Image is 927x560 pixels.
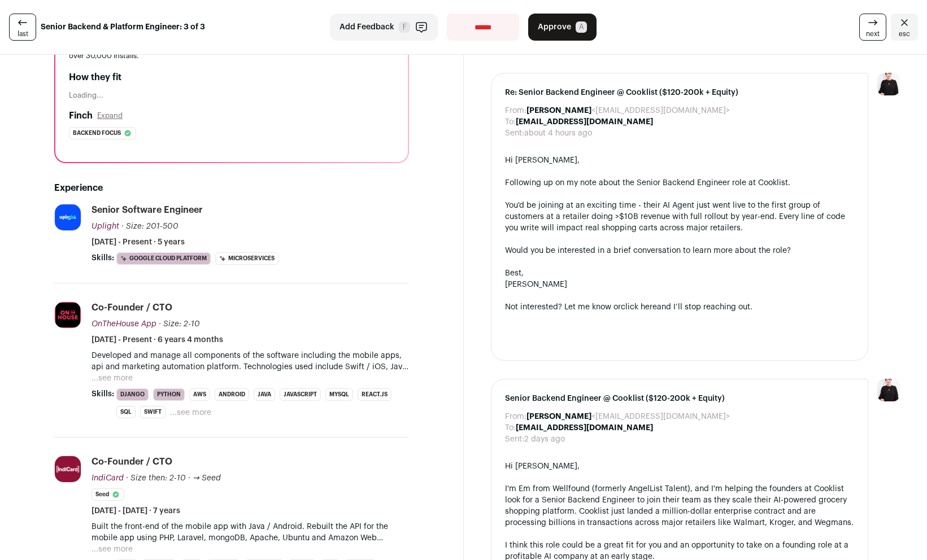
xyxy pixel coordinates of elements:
span: Uplight [92,222,119,230]
li: React.js [358,388,391,401]
a: next [859,14,886,41]
dt: To: [505,422,516,434]
span: [DATE] - Present · 5 years [92,237,185,248]
div: Would you be interested in a brief conversation to learn more about the role? [505,245,855,256]
img: 9240684-medium_jpg [877,379,900,401]
div: Not interested? Let me know or and I’ll stop reaching out. [505,301,855,313]
span: · Size then: 2-10 [126,474,186,482]
a: Close [891,14,918,41]
li: Swift [140,406,166,418]
a: last [9,14,36,41]
dt: Sent: [505,434,524,445]
img: 08946a65138b8e335a301ffec276131017418606a9010f17c71139d6f335554c.jpg [55,456,81,482]
span: Backend focus [73,128,121,139]
span: esc [899,29,910,38]
span: · Size: 201-500 [121,222,179,230]
div: Loading... [69,91,394,100]
div: [PERSON_NAME] [505,279,855,290]
h2: Experience [54,181,409,195]
div: Best, [505,268,855,279]
span: Skills: [92,252,114,264]
dt: From: [505,411,526,422]
li: Django [116,388,149,401]
li: Microservices [215,252,278,265]
b: [PERSON_NAME] [526,413,591,421]
h2: How they fit [69,71,394,84]
li: SQL [116,406,136,418]
div: Senior Software Engineer [92,204,203,216]
span: [DATE] - [DATE] · 7 years [92,505,180,517]
span: F [399,21,410,33]
span: Re: Senior Backend Engineer @ Cooklist ($120-200k + Equity) [505,87,855,98]
span: OnTheHouse App [92,320,156,328]
dt: To: [505,116,516,128]
li: Python [153,388,185,401]
dt: Sent: [505,128,524,139]
p: Developed and manage all components of the software including the mobile apps, api and marketing ... [92,350,409,373]
span: Skills: [92,388,114,400]
li: Android [215,388,249,401]
span: Approve [538,21,571,33]
span: Add Feedback [340,21,394,33]
button: ...see more [92,544,133,555]
img: 80f78a158c94690b52b168f79d39266d82d24b8e0619cdac0861a18ec9d59e03.jpg [55,302,81,328]
button: Approve A [528,14,597,41]
li: AWS [189,388,210,401]
span: next [866,29,880,38]
span: A [576,21,587,33]
li: MySQL [325,388,353,401]
dd: <[EMAIL_ADDRESS][DOMAIN_NAME]> [526,411,730,422]
li: Google Cloud Platform [116,252,211,265]
div: I'm Em from Wellfound (formerly AngelList Talent), and I'm helping the founders at Cooklist look ... [505,483,855,528]
li: Java [254,388,275,401]
strong: Senior Backend & Platform Engineer: 3 of 3 [41,21,205,33]
span: → Seed [193,474,221,482]
b: [PERSON_NAME] [526,107,591,115]
button: ...see more [92,373,133,384]
dd: about 4 hours ago [524,128,592,139]
dd: 2 days ago [524,434,565,445]
h2: Finch [69,109,93,123]
li: JavaScript [280,388,321,401]
button: Expand [97,111,123,120]
button: ...see more [170,407,211,418]
div: Co-Founder / CTO [92,456,172,468]
div: Hi [PERSON_NAME], [505,461,855,472]
img: 1a2c217baf352a981f74e54530bf8e4c76ce6074ebeb6bca7206242112b50538.png [55,204,81,230]
span: [DATE] - Present · 6 years 4 months [92,334,223,345]
a: click here [621,303,657,311]
li: Seed [92,488,124,501]
span: Senior Backend Engineer @ Cooklist ($120-200k + Equity) [505,393,855,404]
b: [EMAIL_ADDRESS][DOMAIN_NAME] [516,424,653,432]
span: · Size: 2-10 [159,320,200,328]
dt: From: [505,105,526,116]
div: You'd be joining at an exciting time - their AI Agent just went live to the first group of custom... [505,200,855,234]
div: Co-Founder / CTO [92,301,172,314]
span: · [188,473,190,484]
div: Hi [PERSON_NAME], [505,155,855,166]
div: Following up on my note about the Senior Backend Engineer role at Cooklist. [505,177,855,189]
span: IndiCard [92,474,124,482]
span: last [18,29,28,38]
img: 9240684-medium_jpg [877,73,900,95]
b: [EMAIL_ADDRESS][DOMAIN_NAME] [516,118,653,126]
p: Built the front-end of the mobile app with Java / Android. Rebuilt the API for the mobile app usi... [92,521,409,544]
dd: <[EMAIL_ADDRESS][DOMAIN_NAME]> [526,105,730,116]
button: Add Feedback F [330,14,438,41]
